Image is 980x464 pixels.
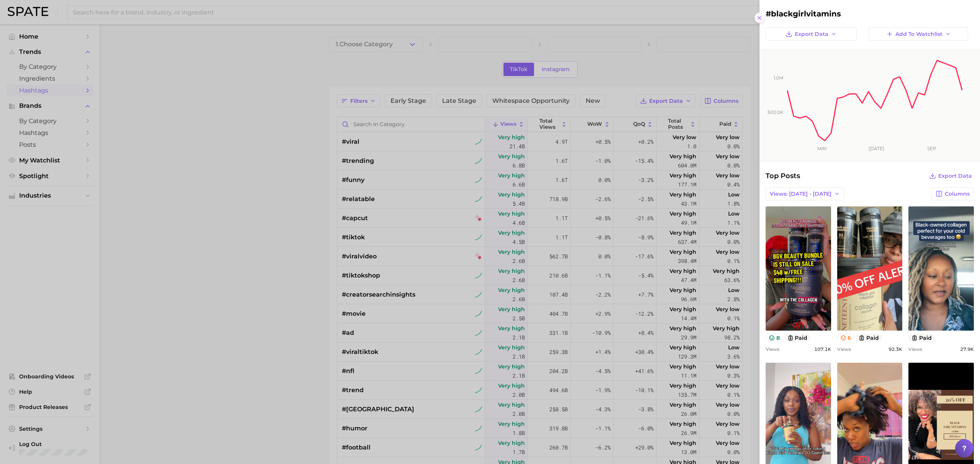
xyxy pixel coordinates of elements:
[927,170,974,181] button: Export Data
[837,346,851,352] span: Views
[784,334,811,342] button: paid
[889,346,902,352] span: 92.3k
[766,346,779,352] span: Views
[766,9,974,18] h2: #blackgirlvitamins
[895,31,942,37] span: Add to Watchlist
[908,334,935,342] button: paid
[931,187,974,200] button: Columns
[869,28,968,41] button: Add to Watchlist
[766,334,783,342] button: 8
[869,146,884,151] tspan: [DATE]
[837,334,854,342] button: 6
[817,146,827,151] tspan: May
[908,346,922,352] span: Views
[766,170,800,181] span: Top Posts
[768,109,784,115] tspan: 500.0k
[927,146,936,151] tspan: Sep
[766,28,857,41] button: Export Data
[960,346,974,352] span: 27.9k
[856,334,882,342] button: paid
[766,187,844,200] button: Views: [DATE] - [DATE]
[938,173,972,179] span: Export Data
[814,346,831,352] span: 107.1k
[945,191,970,197] span: Columns
[770,191,831,197] span: Views: [DATE] - [DATE]
[795,31,828,37] span: Export Data
[774,75,783,81] tspan: 1.0m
